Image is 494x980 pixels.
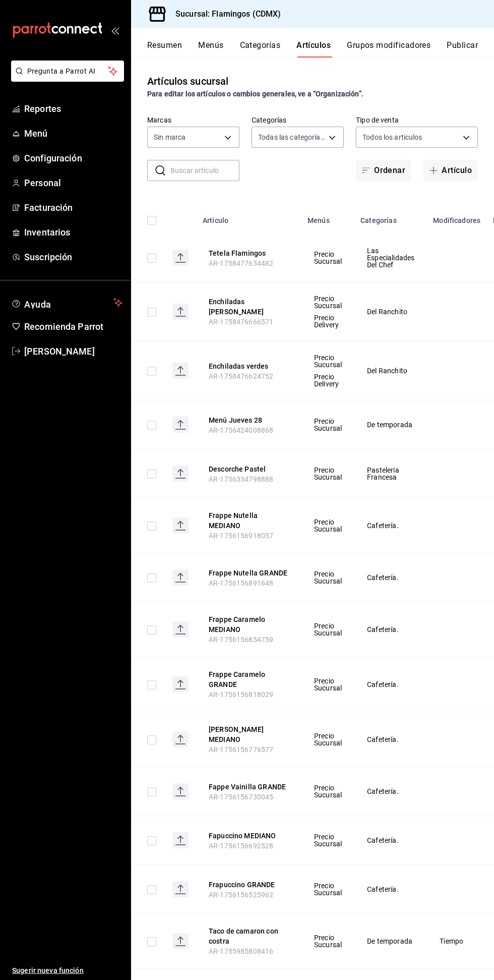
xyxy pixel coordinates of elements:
[427,201,486,234] th: Modificadores
[209,248,289,258] button: edit-product-location
[314,570,342,585] span: Precio Sucursal
[24,344,122,358] span: [PERSON_NAME]
[209,636,273,644] span: AR-1756156854759
[314,833,342,847] span: Precio Sucursal
[423,160,478,181] button: Artículo
[209,372,273,380] span: AR-1758476624752
[24,320,122,333] span: Recomienda Parrot
[367,736,414,743] span: Cafetería.
[314,251,342,265] span: Precio Sucursal
[209,510,289,531] button: edit-product-location
[24,297,109,309] span: Ayuda
[111,26,119,34] button: open_drawer_menu
[314,784,342,798] span: Precio Sucursal
[147,74,228,89] div: Artículos sucursal
[314,934,342,948] span: Precio Sucursal
[147,90,363,98] strong: Para editar los artículos o cambios generales, ve a “Organización”.
[7,73,124,84] a: Pregunta a Parrot AI
[367,681,414,688] span: Cafetería.
[24,201,122,214] span: Facturación
[367,367,414,374] span: Del Ranchito
[440,938,474,945] span: Tiempo
[209,690,273,699] span: AR-1756156818029
[314,677,342,691] span: Precio Sucursal
[209,782,289,792] button: edit-product-location
[296,40,331,57] button: Artículos
[24,176,122,190] span: Personal
[314,732,342,746] span: Precio Sucursal
[209,793,273,801] span: AR-1756156730045
[147,117,239,124] label: Marcas
[367,837,414,844] span: Cafetería.
[209,415,289,425] button: edit-product-location
[209,842,273,850] span: AR-1756156692528
[367,886,414,893] span: Cafetería.
[154,132,186,142] span: Sin marca
[301,201,354,234] th: Menús
[347,40,430,57] button: Grupos modificadores
[209,891,273,899] span: AR-1756156525962
[354,201,427,234] th: Categorías
[209,880,289,890] button: edit-product-location
[209,532,273,540] span: AR-1756156918057
[209,926,289,946] button: edit-product-location
[24,151,122,165] span: Configuración
[314,314,342,328] span: Precio Delivery
[367,308,414,315] span: Del Ranchito
[367,522,414,529] span: Cafetería.
[252,117,344,124] label: Categorías
[314,518,342,533] span: Precio Sucursal
[24,250,122,264] span: Suscripción
[209,614,289,635] button: edit-product-location
[209,259,273,267] span: AR-1758477634482
[198,40,223,57] button: Menús
[314,882,342,896] span: Precio Sucursal
[314,373,342,387] span: Precio Delivery
[367,421,414,428] span: De temporada
[209,475,273,483] span: AR-1756334798888
[170,160,239,181] input: Buscar artículo
[367,938,414,945] span: De temporada
[356,160,411,181] button: Ordenar
[314,418,342,432] span: Precio Sucursal
[314,467,342,481] span: Precio Sucursal
[209,745,273,754] span: AR-1756156776577
[11,61,124,82] button: Pregunta a Parrot AI
[367,247,414,268] span: Las Especialidades Del Chef
[209,297,289,317] button: edit-product-location
[12,965,122,976] span: Sugerir nueva función
[209,579,273,587] span: AR-1756156891648
[197,201,301,234] th: Artículo
[240,40,281,57] button: Categorías
[209,947,273,955] span: AR-1755985808416
[367,467,414,481] span: Pasteleria Francesa
[24,225,122,239] span: Inventarios
[314,622,342,637] span: Precio Sucursal
[367,574,414,581] span: Cafetería.
[314,295,342,309] span: Precio Sucursal
[356,117,478,124] label: Tipo de venta
[367,626,414,633] span: Cafetería.
[167,8,281,20] h3: Sucursal: Flamingos (CDMX)
[314,354,342,368] span: Precio Sucursal
[209,568,289,578] button: edit-product-location
[258,132,325,142] span: Todas las categorías, Sin categoría
[209,318,273,326] span: AR-1758476666571
[209,361,289,371] button: edit-product-location
[209,426,273,434] span: AR-1756424008868
[362,132,422,142] span: Todos los artículos
[209,669,289,689] button: edit-product-location
[209,831,289,841] button: edit-product-location
[447,40,478,57] button: Publicar
[24,102,122,116] span: Reportes
[147,40,182,57] button: Resumen
[24,127,122,140] span: Menú
[209,464,289,474] button: edit-product-location
[367,788,414,795] span: Cafetería.
[147,40,494,57] div: navigation tabs
[27,66,108,77] span: Pregunta a Parrot AI
[209,724,289,744] button: edit-product-location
